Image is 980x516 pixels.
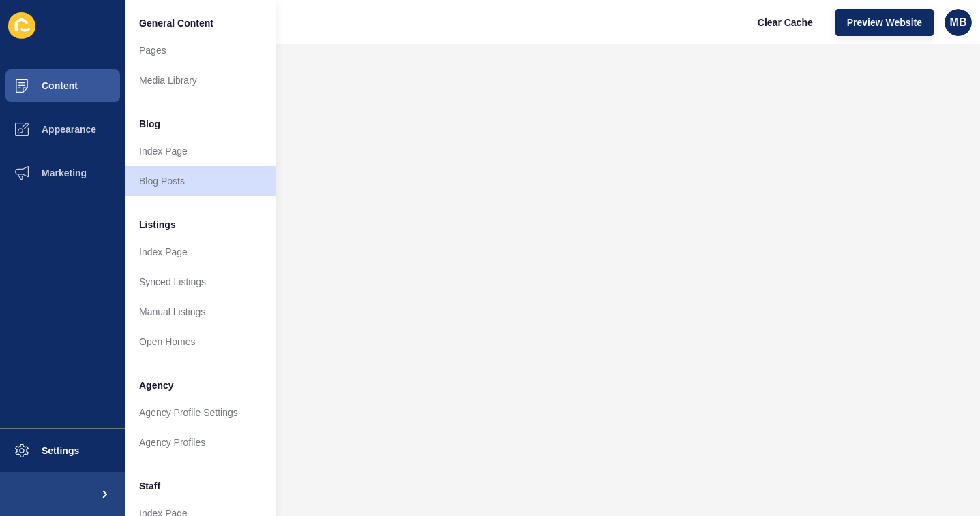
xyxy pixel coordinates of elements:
[125,327,276,357] a: Open Homes
[139,16,213,30] span: General Content
[139,378,174,392] span: Agency
[125,398,276,428] a: Agency Profile Settings
[125,237,276,267] a: Index Page
[139,479,160,493] span: Staff
[758,16,813,29] span: Clear Cache
[125,35,276,65] a: Pages
[125,136,276,166] a: Index Page
[847,16,922,29] span: Preview Website
[835,9,934,36] button: Preview Website
[125,65,276,95] a: Media Library
[139,218,176,231] span: Listings
[139,117,160,131] span: Blog
[125,297,276,327] a: Manual Listings
[746,9,825,36] button: Clear Cache
[950,16,967,29] span: MB
[125,267,276,297] a: Synced Listings
[125,428,276,457] a: Agency Profiles
[125,166,276,196] a: Blog Posts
